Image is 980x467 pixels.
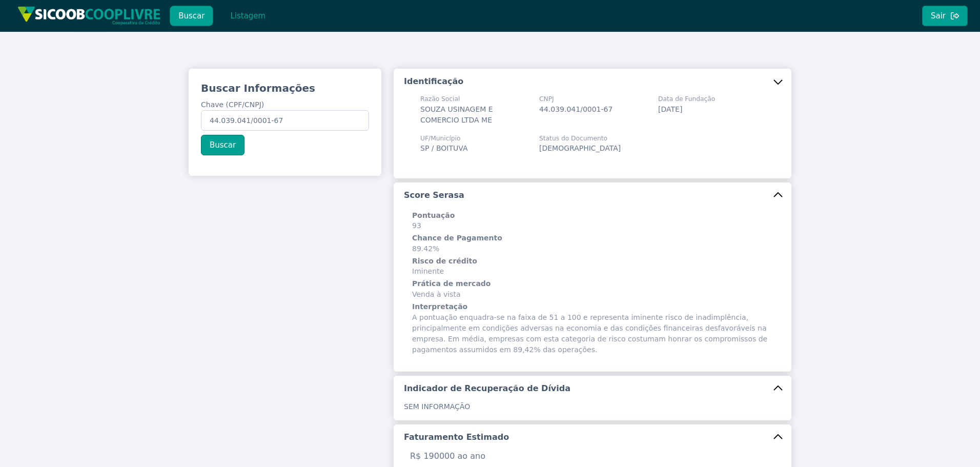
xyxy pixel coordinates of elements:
[412,211,773,232] span: 93
[412,256,773,277] span: Iminente
[394,424,791,450] button: Faturamento Estimado
[404,402,470,411] span: SEM INFORMAÇÃO
[412,211,773,221] h6: Pontuação
[658,94,715,104] span: Data de Fundação
[201,81,369,95] h3: Buscar Informações
[17,6,161,25] img: img/sicoob_cooplivre.png
[420,94,527,104] span: Razão Social
[420,134,468,143] span: UF/Município
[404,190,464,201] h5: Score Serasa
[420,105,493,124] span: SOUZA USINAGEM E COMERCIO LTDA ME
[201,100,264,109] span: Chave (CPF/CNPJ)
[394,182,791,208] button: Score Serasa
[170,6,213,26] button: Buscar
[412,279,773,289] h6: Prática de mercado
[412,256,773,267] h6: Risco de crédito
[412,233,773,243] h6: Chance de Pagamento
[412,233,773,254] span: 89.42%
[412,302,773,355] span: A pontuação enquadra-se na faixa de 51 a 100 e representa iminente risco de inadimplência, princi...
[394,69,791,94] button: Identificação
[658,105,682,113] span: [DATE]
[539,94,612,104] span: CNPJ
[404,76,463,87] h5: Identificação
[404,450,781,462] p: R$ 190000 ao ano
[404,383,570,394] h5: Indicador de Recuperação de Dívida
[539,105,612,113] span: 44.039.041/0001-67
[539,134,621,143] span: Status do Documento
[412,279,773,300] span: Venda à vista
[201,135,244,155] button: Buscar
[539,144,621,152] span: [DEMOGRAPHIC_DATA]
[404,432,509,443] h5: Faturamento Estimado
[420,144,468,152] span: SP / BOITUVA
[201,110,369,131] input: Chave (CPF/CNPJ)
[394,376,791,401] button: Indicador de Recuperação de Dívida
[922,6,968,26] button: Sair
[412,302,773,312] h6: Interpretação
[221,6,274,26] button: Listagem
